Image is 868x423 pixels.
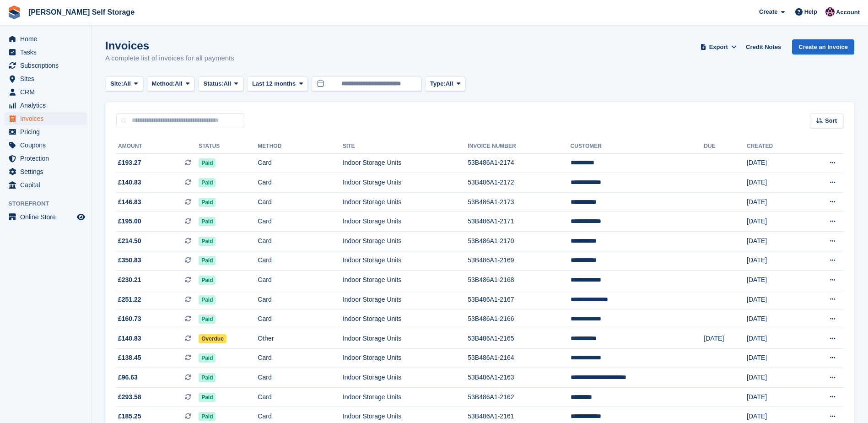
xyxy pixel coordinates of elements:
span: Type: [430,79,446,88]
span: £350.83 [118,255,141,265]
span: All [224,79,232,88]
span: Sort [825,116,837,125]
a: Credit Notes [742,39,785,54]
td: Card [258,309,343,329]
img: Nikki Ambrosini [825,7,835,16]
span: Status: [203,79,223,88]
span: Paid [199,412,216,421]
span: All [123,79,131,88]
span: Settings [20,165,75,178]
td: Card [258,368,343,388]
th: Created [747,139,803,154]
a: menu [5,125,86,138]
td: Indoor Storage Units [343,329,468,349]
a: menu [5,112,86,125]
td: [DATE] [747,271,803,290]
a: menu [5,59,86,72]
span: Coupons [20,139,75,152]
span: Create [759,7,777,16]
button: Export [698,39,739,54]
td: [DATE] [747,290,803,309]
td: 53B486A1-2166 [468,309,570,329]
span: £230.21 [118,275,141,285]
span: Analytics [20,99,75,112]
span: CRM [20,86,75,98]
span: Pricing [20,125,75,138]
span: Subscriptions [20,59,75,72]
span: £293.58 [118,392,141,402]
td: Indoor Storage Units [343,153,468,173]
span: Account [836,8,860,17]
span: Paid [199,353,216,363]
th: Status [199,139,258,154]
span: Home [20,33,75,45]
span: £195.00 [118,217,141,226]
td: 53B486A1-2174 [468,153,570,173]
td: Indoor Storage Units [343,251,468,271]
td: Indoor Storage Units [343,387,468,407]
th: Amount [116,139,199,154]
td: 53B486A1-2169 [468,251,570,271]
span: Paid [199,198,216,207]
td: Indoor Storage Units [343,368,468,388]
span: Paid [199,295,216,304]
td: [DATE] [747,153,803,173]
a: [PERSON_NAME] Self Storage [25,5,138,20]
span: Sites [20,72,75,85]
button: Status: All [198,76,243,92]
span: Overdue [199,334,226,343]
span: Method: [152,79,175,88]
td: Indoor Storage Units [343,309,468,329]
span: Site: [110,79,123,88]
span: £214.50 [118,236,141,246]
td: Indoor Storage Units [343,192,468,212]
span: Invoices [20,112,75,125]
td: [DATE] [747,212,803,232]
button: Site: All [105,76,143,92]
td: [DATE] [747,387,803,407]
td: 53B486A1-2172 [468,173,570,193]
td: Card [258,387,343,407]
span: Paid [199,237,216,246]
td: [DATE] [747,368,803,388]
td: Indoor Storage Units [343,212,468,232]
span: Paid [199,393,216,402]
td: [DATE] [747,348,803,368]
td: 53B486A1-2171 [468,212,570,232]
td: Card [258,271,343,290]
a: menu [5,211,86,223]
td: 53B486A1-2170 [468,232,570,251]
a: Preview store [75,211,86,222]
th: Method [258,139,343,154]
span: £193.27 [118,158,141,168]
span: £146.83 [118,197,141,207]
span: All [175,79,183,88]
td: [DATE] [747,173,803,193]
td: Card [258,290,343,309]
button: Last 12 months [247,76,308,92]
button: Type: All [425,76,465,92]
span: Paid [199,256,216,265]
th: Invoice Number [468,139,570,154]
span: Storefront [8,199,91,208]
td: Card [258,153,343,173]
span: £140.83 [118,178,141,187]
a: menu [5,165,86,178]
span: Paid [199,315,216,324]
td: 53B486A1-2167 [468,290,570,309]
a: menu [5,33,86,45]
a: menu [5,99,86,112]
td: Card [258,212,343,232]
span: £140.83 [118,334,141,343]
a: menu [5,139,86,152]
td: [DATE] [747,329,803,349]
span: Online Store [20,211,75,223]
th: Site [343,139,468,154]
td: Indoor Storage Units [343,173,468,193]
td: [DATE] [747,251,803,271]
td: [DATE] [747,309,803,329]
td: 53B486A1-2165 [468,329,570,349]
td: [DATE] [704,329,747,349]
a: menu [5,46,86,59]
span: Export [709,43,728,52]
